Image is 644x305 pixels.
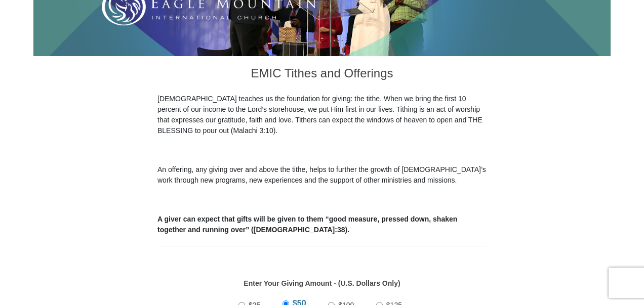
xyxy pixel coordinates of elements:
h3: EMIC Tithes and Offerings [157,56,487,94]
b: A giver can expect that gifts will be given to them “good measure, pressed down, shaken together ... [157,215,457,234]
strong: Enter Your Giving Amount - (U.S. Dollars Only) [244,279,400,287]
p: [DEMOGRAPHIC_DATA] teaches us the foundation for giving: the tithe. When we bring the first 10 pe... [157,94,487,136]
p: An offering, any giving over and above the tithe, helps to further the growth of [DEMOGRAPHIC_DAT... [157,164,487,186]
